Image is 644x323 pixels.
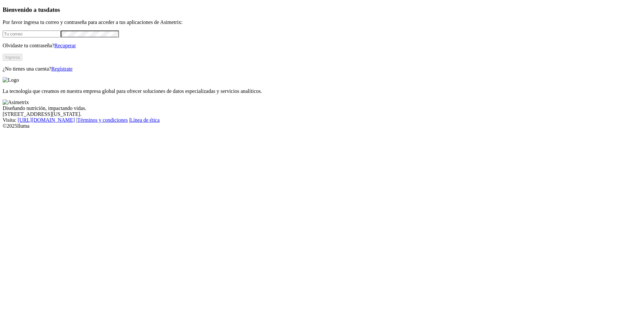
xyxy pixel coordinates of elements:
[54,43,76,48] a: Recuperar
[77,117,128,123] a: Términos y condiciones
[3,6,641,13] h3: Bienvenido a tus
[3,123,641,129] div: © 2025 Iluma
[3,19,641,25] p: Por favor ingresa tu correo y contraseña para acceder a tus aplicaciones de Asimetrix:
[3,77,19,83] img: Logo
[3,111,641,117] div: [STREET_ADDRESS][US_STATE].
[46,6,60,13] span: datos
[3,117,641,123] div: Visita : | |
[130,117,160,123] a: Línea de ética
[3,88,641,94] p: La tecnología que creamos en nuestra empresa global para ofrecer soluciones de datos especializad...
[3,31,61,37] input: Tu correo
[3,105,641,111] div: Diseñando nutrición, impactando vidas.
[51,66,73,72] a: Regístrate
[3,66,641,72] p: ¿No tienes una cuenta?
[3,43,641,49] p: Olvidaste tu contraseña?
[18,117,75,123] a: [URL][DOMAIN_NAME]
[3,99,29,105] img: Asimetrix
[3,54,22,61] button: Ingresa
